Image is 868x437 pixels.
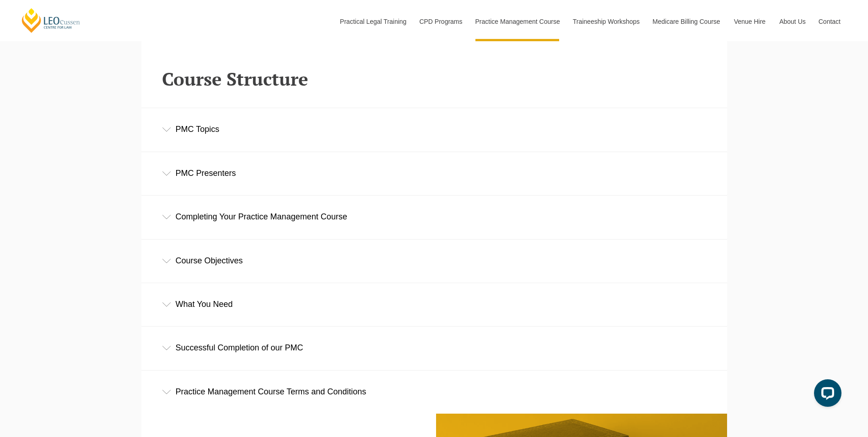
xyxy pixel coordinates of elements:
[141,196,727,238] div: Completing Your Practice Management Course
[772,2,812,41] a: About Us
[141,108,727,151] div: PMC Topics
[141,327,727,369] div: Successful Completion of our PMC
[469,2,566,41] a: Practice Management Course
[727,2,772,41] a: Venue Hire
[412,2,468,41] a: CPD Programs
[566,2,646,41] a: Traineeship Workshops
[162,69,706,89] h2: Course Structure
[807,376,845,414] iframe: LiveChat chat widget
[333,2,413,41] a: Practical Legal Training
[141,283,727,326] div: What You Need
[141,152,727,195] div: PMC Presenters
[812,2,847,41] a: Contact
[21,7,81,33] a: [PERSON_NAME] Centre for Law
[141,240,727,282] div: Course Objectives
[141,371,727,413] div: Practice Management Course Terms and Conditions
[646,2,727,41] a: Medicare Billing Course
